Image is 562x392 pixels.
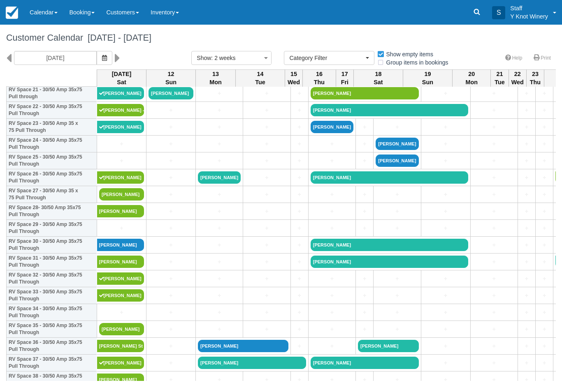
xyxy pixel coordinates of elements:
[149,207,193,216] a: +
[7,304,97,321] th: RV Space 34 - 30/50 Amp 35x75 Pull Through
[198,190,241,199] a: +
[473,140,516,148] a: +
[149,157,193,165] a: +
[245,140,288,148] a: +
[311,291,353,300] a: +
[245,258,288,266] a: +
[538,376,551,384] a: +
[149,359,193,367] a: +
[198,308,241,317] a: +
[149,173,193,182] a: +
[149,140,193,148] a: +
[423,308,468,317] a: +
[520,342,533,350] a: +
[538,224,551,233] a: +
[99,188,144,201] a: [PERSON_NAME]
[97,104,144,116] a: [PERSON_NAME] - we are one
[198,157,241,165] a: +
[423,89,468,98] a: +
[245,325,288,334] a: +
[289,54,364,62] span: Category Filter
[293,173,306,182] a: +
[83,32,151,43] span: [DATE] - [DATE]
[191,51,272,65] button: Show: 2 weeks
[520,241,533,249] a: +
[198,89,241,98] a: +
[376,138,418,150] a: [PERSON_NAME]
[520,274,533,283] a: +
[473,241,516,249] a: +
[311,342,353,350] a: +
[376,308,418,317] a: +
[284,51,374,65] button: Category Filter
[473,157,516,165] a: +
[149,308,193,317] a: +
[423,157,468,165] a: +
[311,274,353,283] a: +
[423,359,468,367] a: +
[211,55,235,61] span: : 2 weeks
[7,136,97,152] th: RV Space 24 - 30/50 Amp 35x75 Pull Through
[7,169,97,186] th: RV Space 26 - 30/50 Amp 35x75 Pull Through
[376,207,418,216] a: +
[198,106,241,115] a: +
[473,207,516,216] a: +
[198,123,241,131] a: +
[7,102,97,119] th: RV Space 22 - 30/50 Amp 35x75 Pull Through
[7,203,97,220] th: RV Space 28- 30/50 Amp 35x75 Pull Through
[149,224,193,233] a: +
[245,241,288,249] a: +
[7,371,97,388] th: RV Space 38 - 30/50 Amp 35x75 Pull Through
[7,254,97,270] th: RV Space 31 - 30/50 Amp 35x75 Pull Through
[358,123,371,131] a: +
[293,291,306,300] a: +
[149,258,193,266] a: +
[423,291,468,300] a: +
[7,321,97,338] th: RV Space 35 - 30/50 Amp 35x75 Pull Through
[520,224,533,233] a: +
[198,140,241,148] a: +
[473,325,516,334] a: +
[198,340,288,352] a: [PERSON_NAME]
[529,52,556,64] a: Print
[198,224,241,233] a: +
[149,342,193,350] a: +
[473,274,516,283] a: +
[311,239,468,251] a: [PERSON_NAME]
[423,140,468,148] a: +
[245,190,288,199] a: +
[377,48,439,60] label: Show empty items
[423,224,468,233] a: +
[376,325,418,334] a: +
[538,106,551,115] a: +
[473,190,516,199] a: +
[285,69,302,87] th: 15 Wed
[473,291,516,300] a: +
[311,190,353,199] a: +
[376,291,418,300] a: +
[97,272,144,285] a: [PERSON_NAME]
[520,308,533,317] a: +
[520,376,533,384] a: +
[198,241,241,249] a: +
[198,171,241,184] a: [PERSON_NAME]
[520,291,533,300] a: +
[376,123,418,131] a: +
[7,237,97,254] th: RV Space 30 - 30/50 Amp 35x75 Pull Through
[423,325,468,334] a: +
[473,376,516,384] a: +
[520,207,533,216] a: +
[473,342,516,350] a: +
[538,140,551,148] a: +
[245,376,288,384] a: +
[7,338,97,355] th: RV Space 36 - 30/50 Amp 35x75 Pull Through
[149,291,193,300] a: +
[377,56,454,69] label: Group items in bookings
[510,4,548,12] p: Staff
[473,89,516,98] a: +
[538,274,551,283] a: +
[97,256,144,268] a: [PERSON_NAME]
[311,376,353,384] a: +
[293,157,306,165] a: +
[99,323,144,335] a: [PERSON_NAME]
